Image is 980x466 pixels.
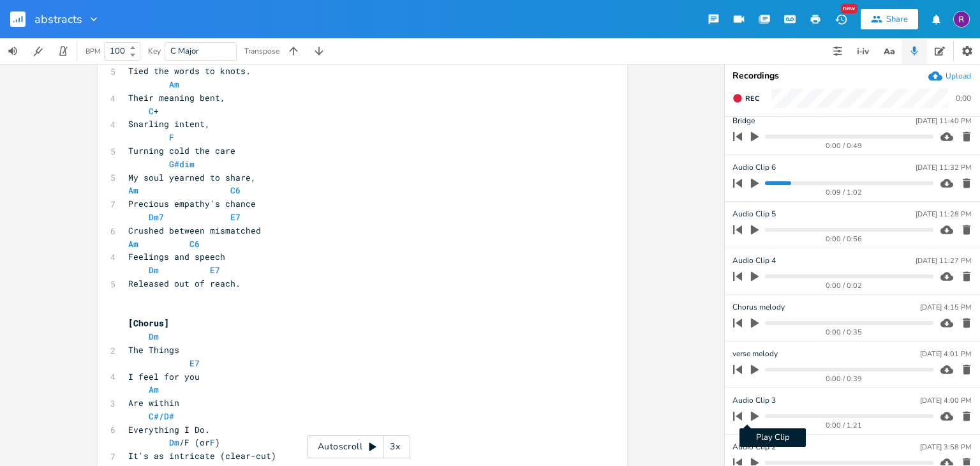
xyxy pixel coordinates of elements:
span: [Chorus] [128,317,169,329]
span: Am [149,384,159,395]
div: Autoscroll [307,435,410,458]
div: [DATE] 11:27 PM [916,257,971,264]
div: [DATE] 3:58 PM [920,444,971,451]
span: C Major [170,45,199,57]
span: Chorus melody [732,301,785,313]
div: Recordings [732,71,972,80]
span: Their meaning bent, [128,92,225,103]
span: Snarling intent, [128,118,210,130]
span: Am [169,79,179,90]
div: [DATE] 11:40 PM [916,117,971,124]
span: C#/D# [149,410,174,422]
div: Transpose [244,47,279,55]
div: 0:00 / 0:02 [755,282,933,289]
button: New [828,8,854,31]
div: 3x [383,435,406,458]
span: + [128,105,159,117]
span: Crushed between mismatched [128,225,261,236]
button: Share [861,9,918,29]
span: C [149,105,154,117]
span: E7 [210,264,220,276]
span: Turning cold the care [128,145,235,156]
button: Upload [928,69,971,83]
span: I feel for you [128,371,200,382]
span: Dm7 [149,211,164,223]
span: verse melody [732,348,778,360]
div: [DATE] 4:15 PM [920,304,971,311]
span: G#dim [169,158,195,170]
span: Dm [149,331,159,342]
span: C6 [230,184,241,196]
span: F [169,132,174,143]
span: Dm [169,437,179,448]
span: Precious empathy's chance [128,198,256,209]
span: C6 [189,238,200,250]
div: [DATE] 4:00 PM [920,397,971,404]
div: New [841,4,857,13]
div: Upload [946,71,971,81]
div: 0:00 / 0:35 [755,329,933,336]
img: Ryan Morgan [953,11,970,27]
span: abstracts [34,13,82,25]
span: The Things [128,344,179,356]
span: Audio Clip 5 [732,208,776,220]
span: Released out of reach. [128,278,241,289]
span: E7 [230,211,241,223]
div: [DATE] 4:01 PM [920,350,971,357]
div: Share [886,13,908,25]
span: E7 [189,357,200,369]
span: Everything I Do. [128,424,210,435]
span: My soul yearned to share, [128,172,256,183]
span: Are within [128,397,179,409]
span: Audio Clip 6 [732,162,776,174]
div: [DATE] 11:28 PM [916,211,971,218]
div: 0:00 / 0:39 [755,375,933,382]
span: Dm [149,264,159,276]
div: 0:00 / 0:56 [755,236,933,243]
span: Audio Clip 4 [732,255,776,267]
span: Feelings and speech [128,251,225,262]
div: 0:00 / 1:21 [755,422,933,429]
div: Key [148,47,161,55]
div: 0:00 [956,94,971,102]
span: It's as intricate (clear-cut) [128,450,276,462]
span: F [210,437,215,448]
span: Tied the words to knots. [128,65,251,77]
span: Rec [745,94,759,103]
span: Bridge [732,115,755,127]
div: BPM [85,48,100,55]
span: Am [128,184,138,196]
div: 0:00 / 0:49 [755,142,933,149]
span: /F (or ) [128,437,220,448]
button: Rec [727,88,764,109]
span: Am [128,238,138,250]
div: 0:09 / 1:02 [755,189,933,196]
span: Audio Clip 2 [732,441,776,453]
div: [DATE] 11:32 PM [916,164,971,171]
span: Audio Clip 3 [732,395,776,407]
button: Play Clip [746,406,763,426]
